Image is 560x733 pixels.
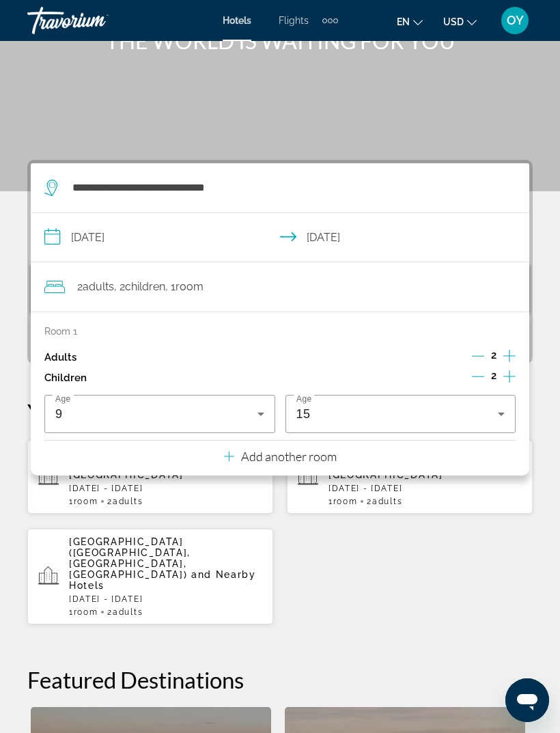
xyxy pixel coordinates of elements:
[397,16,410,27] span: en
[44,326,77,337] p: Room 1
[27,3,164,38] a: Travorium
[113,607,143,617] span: Adults
[472,349,484,365] button: Decrement adults
[367,497,402,506] span: 2
[31,213,529,262] button: Check-in date: Dec 29, 2025 Check-out date: Jan 5, 2026
[223,15,251,26] a: Hotels
[27,528,273,625] button: [GEOGRAPHIC_DATA] ([GEOGRAPHIC_DATA], [GEOGRAPHIC_DATA], [GEOGRAPHIC_DATA]) and Nearby Hotels[DAT...
[241,449,337,464] p: Add another room
[503,368,516,388] button: Increment children
[44,352,76,363] p: Adults
[69,484,262,493] p: [DATE] - [DATE]
[328,497,357,506] span: 1
[503,347,516,368] button: Increment adults
[296,395,311,404] span: Age
[279,15,309,26] a: Flights
[372,497,402,506] span: Adults
[27,666,533,693] h2: Featured Destinations
[107,607,143,617] span: 2
[165,277,204,296] span: , 1
[69,594,262,604] p: [DATE] - [DATE]
[176,280,204,293] span: Room
[69,497,98,506] span: 1
[31,163,529,361] div: Search widget
[55,395,70,404] span: Age
[224,441,337,469] button: Add another room
[322,10,338,31] button: Extra navigation items
[328,484,522,493] p: [DATE] - [DATE]
[333,497,358,506] span: Room
[69,536,191,580] span: [GEOGRAPHIC_DATA] ([GEOGRAPHIC_DATA], [GEOGRAPHIC_DATA], [GEOGRAPHIC_DATA])
[107,497,143,506] span: 2
[507,14,524,27] span: OY
[505,678,549,722] iframe: Button to launch messaging window
[77,277,114,296] span: 2
[287,439,533,514] button: Hotels in [GEOGRAPHIC_DATA], [GEOGRAPHIC_DATA], [GEOGRAPHIC_DATA][DATE] - [DATE]1Room2Adults
[27,398,533,426] p: Your Recent Searches
[74,607,98,617] span: Room
[69,607,98,617] span: 1
[397,12,423,31] button: Change language
[74,497,98,506] span: Room
[443,12,477,31] button: Change currency
[27,27,533,55] h1: THE WORLD IS WAITING FOR YOU
[125,280,165,293] span: Children
[296,407,311,421] span: 15
[27,439,273,514] button: Hotels in [GEOGRAPHIC_DATA], [GEOGRAPHIC_DATA], [GEOGRAPHIC_DATA][DATE] - [DATE]1Room2Adults
[491,370,496,381] span: 2
[44,372,87,384] p: Children
[69,569,256,591] span: and Nearby Hotels
[114,277,165,296] span: , 2
[443,16,464,27] span: USD
[31,262,529,312] button: Travelers: 2 adults, 2 children
[491,350,496,361] span: 2
[113,497,143,506] span: Adults
[472,370,484,386] button: Decrement children
[83,280,114,293] span: Adults
[497,6,533,35] button: User Menu
[55,407,63,421] span: 9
